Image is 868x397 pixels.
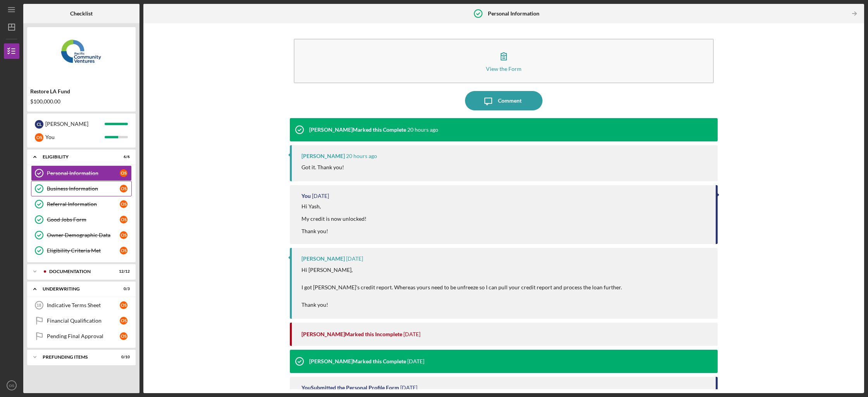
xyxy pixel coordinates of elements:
[70,10,93,17] b: Checklist
[301,331,402,337] div: [PERSON_NAME] Marked this Incomplete
[309,358,406,364] div: [PERSON_NAME] Marked this Complete
[403,331,420,337] time: 2025-10-07 18:11
[31,297,132,313] a: 18Indicative Terms SheetOS
[31,181,132,196] a: Business InformationOS
[47,318,120,324] div: Financial Qualification
[486,66,522,72] div: View the Form
[116,287,130,291] div: 0 / 3
[120,332,127,340] div: O S
[301,203,367,234] div: Hi Yash, My credit is now unlocked! Thank you!
[47,302,120,308] div: Indicative Terms Sheet
[120,231,127,239] div: O S
[31,212,132,227] a: Good Jobs FormOS
[35,133,43,142] div: O S
[116,155,130,159] div: 6 / 6
[116,269,130,274] div: 12 / 12
[116,355,130,359] div: 0 / 10
[45,131,105,144] div: You
[309,127,406,133] div: [PERSON_NAME] Marked this Complete
[43,287,110,291] div: Underwriting
[294,39,714,83] button: View the Form
[120,169,127,177] div: O S
[301,385,399,391] div: You Submitted the Personal Profile Form
[346,153,377,159] time: 2025-10-08 04:57
[312,193,329,199] time: 2025-10-07 20:38
[45,117,105,131] div: [PERSON_NAME]
[31,328,132,344] a: Pending Final ApprovalOS
[49,269,110,274] div: Documentation
[31,196,132,212] a: Referral InformationOS
[346,256,363,262] time: 2025-10-07 18:11
[47,232,120,238] div: Owner Demographic Data
[120,317,127,325] div: O S
[4,378,19,393] button: OS
[9,383,14,388] text: OS
[47,247,120,254] div: Eligibility Criteria Met
[43,155,110,159] div: Eligibility
[120,301,127,309] div: O S
[301,193,311,199] div: You
[27,31,136,77] img: Product logo
[301,266,622,309] p: Hi [PERSON_NAME], I got [PERSON_NAME]'s credit report. Whereas yours need to be unfreeze so I can...
[407,358,424,364] time: 2025-09-10 23:13
[120,200,127,208] div: O S
[31,165,132,181] a: Personal InformationOS
[120,247,127,254] div: O S
[498,91,522,110] div: Comment
[31,313,132,328] a: Financial QualificationOS
[407,127,438,133] time: 2025-10-08 04:58
[400,385,417,391] time: 2025-09-10 22:29
[36,303,41,308] tspan: 18
[30,88,133,95] div: Restore LA Fund
[47,217,120,223] div: Good Jobs Form
[488,10,539,17] b: Personal Information
[47,186,120,192] div: Business Information
[31,227,132,243] a: Owner Demographic DataOS
[120,185,127,192] div: O S
[301,163,344,172] p: Got it. Thank you!
[47,170,120,176] div: Personal Information
[43,355,110,359] div: Prefunding Items
[35,120,43,129] div: C L
[301,256,345,262] div: [PERSON_NAME]
[47,201,120,207] div: Referral Information
[47,333,120,339] div: Pending Final Approval
[30,98,133,105] div: $100,000.00
[120,216,127,223] div: O S
[31,243,132,258] a: Eligibility Criteria MetOS
[465,91,542,110] button: Comment
[301,153,345,159] div: [PERSON_NAME]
